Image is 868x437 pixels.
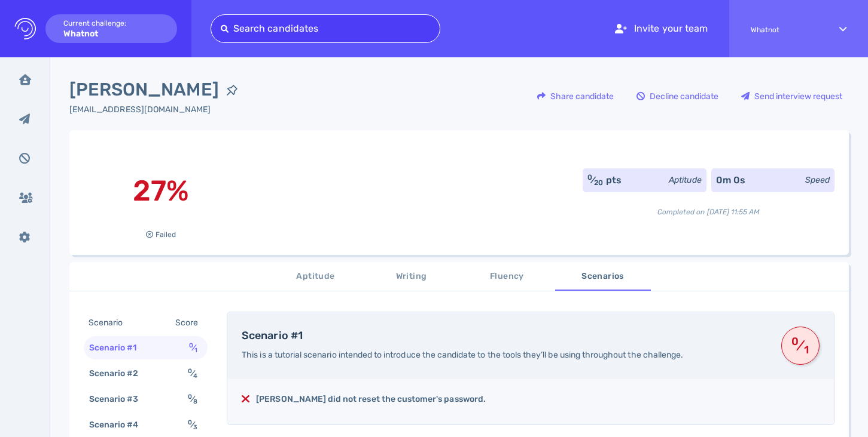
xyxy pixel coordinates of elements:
h5: [PERSON_NAME] did not reset the customer's password. [256,393,486,405]
span: ⁄ [790,335,811,356]
sup: 0 [587,173,592,181]
div: Scenario #4 [87,416,153,433]
div: 0m 0s [716,173,745,187]
span: This is a tutorial scenario intended to introduce the candidate to the tools they’ll be using thr... [242,350,683,360]
button: Send interview request [735,82,849,110]
div: Scenario [86,314,137,331]
div: Scenario #2 [87,365,153,382]
div: Share candidate [531,82,620,110]
div: Scenario #1 [87,339,151,356]
sub: 1 [802,349,811,351]
div: ⁄ pts [587,173,621,187]
button: Share candidate [531,82,620,110]
button: Decline candidate [630,82,725,110]
sub: 20 [594,179,603,187]
sub: 3 [193,423,197,431]
sub: 4 [193,372,197,380]
sub: 1 [194,346,197,354]
span: Fluency [467,269,548,284]
span: ⁄ [188,394,197,404]
span: ⁄ [188,420,197,430]
div: Aptitude [669,174,701,186]
sub: 8 [193,398,197,405]
div: Send interview request [735,82,848,110]
span: ⁄ [188,368,197,378]
sup: 0 [188,393,192,401]
div: Score [173,314,205,331]
span: Whatnot [751,26,818,34]
span: Scenarios [562,269,644,284]
div: Decline candidate [631,82,724,110]
span: [PERSON_NAME] [69,76,219,103]
sup: 0 [188,367,192,375]
sup: 0 [189,341,193,349]
span: Failed [156,227,176,242]
span: Writing [371,269,452,284]
span: Aptitude [275,269,357,284]
span: 27% [133,174,189,208]
sup: 0 [790,340,799,343]
sup: 0 [188,418,192,426]
span: ⁄ [189,343,197,353]
div: Click to copy the email address [69,103,245,116]
h4: Scenario #1 [242,330,767,343]
div: Completed on [DATE] 11:55 AM [583,197,835,217]
div: Scenario #3 [87,390,153,408]
div: Speed [805,174,830,186]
